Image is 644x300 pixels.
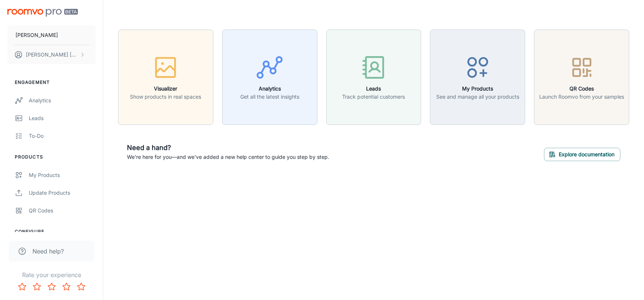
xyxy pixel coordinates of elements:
button: QR CodesLaunch Roomvo from your samples [534,30,629,125]
p: [PERSON_NAME] [16,31,58,39]
a: QR CodesLaunch Roomvo from your samples [534,73,629,80]
button: My ProductsSee and manage all your products [430,30,525,125]
button: VisualizerShow products in real spaces [118,30,213,125]
h6: Leads [342,85,405,93]
h6: My Products [436,85,519,93]
button: Explore documentation [544,148,620,161]
img: Roomvo PRO Beta [7,9,78,17]
button: [PERSON_NAME] [PERSON_NAME] [7,45,96,64]
div: My Products [29,171,96,179]
button: AnalyticsGet all the latest insights [222,30,317,125]
p: Launch Roomvo from your samples [539,93,624,101]
a: Explore documentation [544,150,620,157]
p: See and manage all your products [436,93,519,101]
p: [PERSON_NAME] [PERSON_NAME] [26,51,78,59]
div: Update Products [29,189,96,197]
button: [PERSON_NAME] [7,25,96,45]
a: My ProductsSee and manage all your products [430,73,525,80]
p: Track potential customers [342,93,405,101]
h6: Visualizer [130,85,201,93]
a: LeadsTrack potential customers [326,73,421,80]
h6: Analytics [240,85,299,93]
p: Get all the latest insights [240,93,299,101]
a: AnalyticsGet all the latest insights [222,73,317,80]
p: Show products in real spaces [130,93,201,101]
h6: Need a hand? [127,143,329,153]
div: Analytics [29,96,96,105]
button: LeadsTrack potential customers [326,30,421,125]
p: We're here for you—and we've added a new help center to guide you step by step. [127,153,329,161]
div: To-do [29,132,96,140]
h6: QR Codes [539,85,624,93]
div: Leads [29,114,96,122]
